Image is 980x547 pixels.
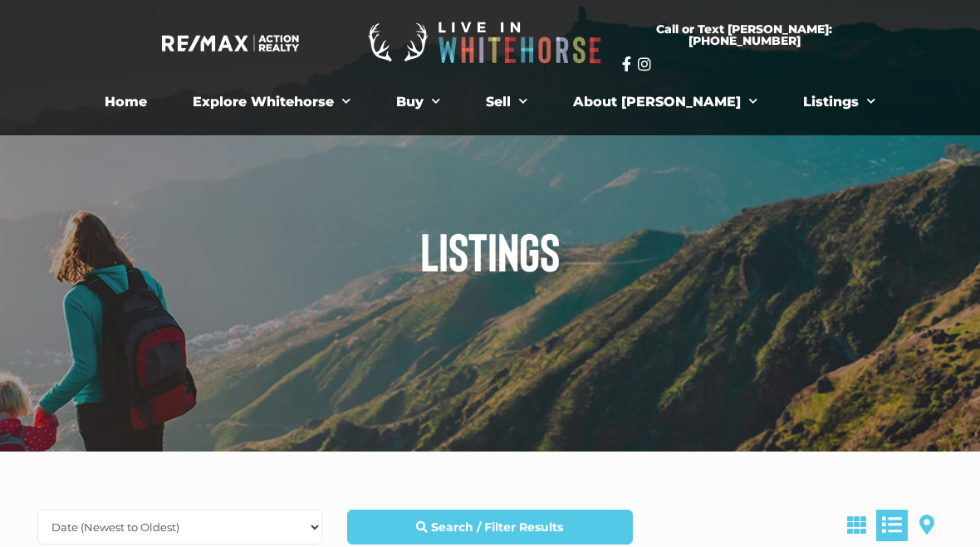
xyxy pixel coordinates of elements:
a: Listings [791,85,888,119]
a: Sell [473,85,540,119]
nav: Menu [92,85,888,119]
a: Buy [384,85,453,119]
a: Home [92,85,159,119]
a: Call or Text [PERSON_NAME]: [PHONE_NUMBER] [622,13,866,56]
strong: Search / Filter Results [431,520,563,535]
a: About [PERSON_NAME] [561,85,770,119]
a: Explore Whitehorse [180,85,363,119]
span: Call or Text [PERSON_NAME]: [PHONE_NUMBER] [642,23,846,46]
a: Search / Filter Results [347,510,632,545]
h1: Listings [25,224,955,277]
